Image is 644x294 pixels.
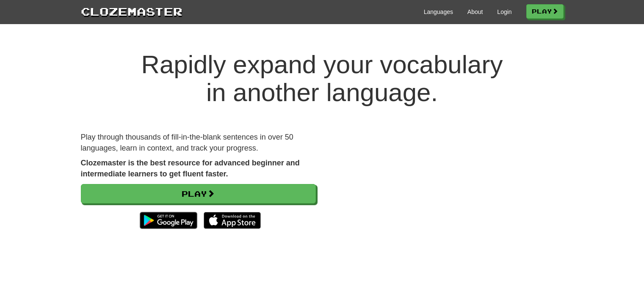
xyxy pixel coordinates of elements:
[135,208,201,233] img: Get it on Google Play
[81,159,300,178] strong: Clozemaster is the best resource for advanced beginner and intermediate learners to get fluent fa...
[81,184,316,203] a: Play
[204,212,261,229] img: Download_on_the_App_Store_Badge_US-UK_135x40-25178aeef6eb6b83b96f5f2d004eda3bffbb37122de64afbaef7...
[81,132,316,154] p: Play through thousands of fill-in-the-blank sentences in over 50 languages, learn in context, and...
[81,3,182,19] a: Clozemaster
[424,8,453,16] a: Languages
[526,4,564,19] a: Play
[467,8,483,16] a: About
[497,8,511,16] a: Login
